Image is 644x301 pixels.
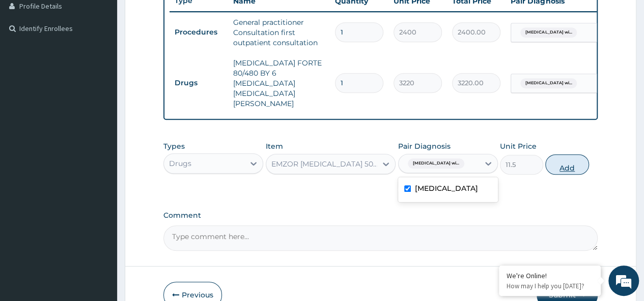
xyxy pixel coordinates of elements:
label: Comment [163,211,598,220]
td: Drugs [170,74,228,92]
span: We're online! [59,87,141,190]
td: [MEDICAL_DATA] FORTE 80/480 BY 6 [MEDICAL_DATA] [MEDICAL_DATA][PERSON_NAME] [228,53,330,114]
div: Chat with us now [53,57,171,70]
button: Add [545,154,589,175]
span: [MEDICAL_DATA] wi... [520,27,577,38]
td: Procedures [170,23,228,42]
label: Types [163,142,185,151]
label: Item [266,141,283,151]
span: [MEDICAL_DATA] wi... [408,158,464,169]
td: General practitioner Consultation first outpatient consultation [228,12,330,53]
div: Minimize live chat window [167,5,191,29]
textarea: Type your message and hit 'Enter' [5,196,194,232]
div: EMZOR [MEDICAL_DATA] 500mg [MEDICAL_DATA] Tab [271,159,378,169]
label: Pair Diagnosis [398,141,451,151]
label: Unit Price [500,141,537,151]
img: d_794563401_company_1708531726252_794563401 [19,51,41,76]
label: [MEDICAL_DATA] [415,183,478,193]
div: Drugs [169,158,191,169]
div: We're Online! [507,271,593,280]
span: [MEDICAL_DATA] wi... [520,78,577,88]
p: How may I help you today? [507,282,593,290]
